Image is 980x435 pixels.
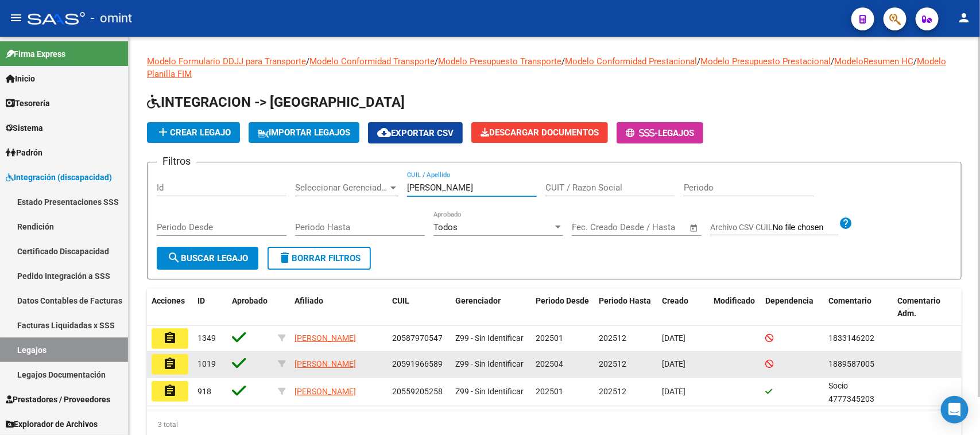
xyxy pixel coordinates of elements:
[957,11,971,25] mat-icon: person
[761,289,824,327] datatable-header-cell: Dependencia
[147,94,405,110] span: INTEGRACION -> [GEOGRAPHIC_DATA]
[572,222,618,232] input: Fecha inicio
[471,122,608,143] button: Descargar Documentos
[828,359,874,368] span: 1889587005
[157,153,196,169] h3: Filtros
[6,393,110,406] span: Prestadores / Proveedores
[6,97,50,110] span: Tesorería
[451,289,531,327] datatable-header-cell: Gerenciador
[268,247,371,270] button: Borrar Filtros
[536,296,589,305] span: Periodo Desde
[152,296,185,305] span: Acciones
[295,387,356,396] span: [PERSON_NAME]
[163,357,177,371] mat-icon: assignment
[662,333,685,343] span: [DATE]
[197,333,216,343] span: 1349
[249,122,359,143] button: IMPORTAR LEGAJOS
[295,359,356,368] span: [PERSON_NAME]
[157,247,258,270] button: Buscar Legajo
[662,359,685,368] span: [DATE]
[828,296,871,305] span: Comentario
[6,418,98,430] span: Explorador de Archivos
[6,171,112,184] span: Integración (discapacidad)
[377,128,454,138] span: Exportar CSV
[941,396,969,424] div: Open Intercom Messenger
[688,222,701,235] button: Open calendar
[433,222,458,232] span: Todos
[156,125,170,139] mat-icon: add
[662,296,688,305] span: Creado
[536,387,563,396] span: 202501
[232,296,268,305] span: Aprobado
[657,289,709,327] datatable-header-cell: Creado
[295,296,323,305] span: Afiliado
[258,127,350,138] span: IMPORTAR LEGAJOS
[197,296,205,305] span: ID
[662,387,685,396] span: [DATE]
[392,387,443,396] span: 20559205258
[709,289,761,327] datatable-header-cell: Modificado
[700,56,831,67] a: Modelo Presupuesto Prestacional
[147,122,240,143] button: Crear Legajo
[455,359,524,368] span: Z99 - Sin Identificar
[309,56,435,67] a: Modelo Conformidad Transporte
[599,387,626,396] span: 202512
[824,289,893,327] datatable-header-cell: Comentario
[536,359,563,368] span: 202504
[193,289,227,327] datatable-header-cell: ID
[765,296,814,305] span: Dependencia
[658,128,694,138] span: Legajos
[438,56,561,67] a: Modelo Presupuesto Transporte
[392,296,409,305] span: CUIL
[893,289,962,327] datatable-header-cell: Comentario Adm.
[617,122,703,143] button: -Legajos
[828,333,874,343] span: 1833146202
[714,296,755,305] span: Modificado
[773,223,839,233] input: Archivo CSV CUIL
[368,122,463,143] button: Exportar CSV
[599,333,626,343] span: 202512
[834,56,913,67] a: ModeloResumen HC
[6,122,43,134] span: Sistema
[197,359,216,368] span: 1019
[147,289,193,327] datatable-header-cell: Acciones
[455,296,501,305] span: Gerenciador
[839,216,853,230] mat-icon: help
[227,289,273,327] datatable-header-cell: Aprobado
[295,333,356,343] span: [PERSON_NAME]
[599,296,651,305] span: Periodo Hasta
[536,333,563,343] span: 202501
[156,127,231,138] span: Crear Legajo
[167,251,181,265] mat-icon: search
[388,289,451,327] datatable-header-cell: CUIL
[295,182,388,193] span: Seleccionar Gerenciador
[9,11,23,25] mat-icon: menu
[629,222,684,232] input: Fecha fin
[594,289,657,327] datatable-header-cell: Periodo Hasta
[392,333,443,343] span: 20587970547
[167,253,248,263] span: Buscar Legajo
[6,48,65,60] span: Firma Express
[6,146,42,159] span: Padrón
[197,387,211,396] span: 918
[147,56,306,67] a: Modelo Formulario DDJJ para Transporte
[278,253,361,263] span: Borrar Filtros
[828,381,874,403] span: Socio 4777345203
[392,359,443,368] span: 20591966589
[455,387,524,396] span: Z99 - Sin Identificar
[481,127,599,138] span: Descargar Documentos
[163,384,177,398] mat-icon: assignment
[626,128,658,138] span: -
[6,72,35,85] span: Inicio
[377,126,391,139] mat-icon: cloud_download
[565,56,697,67] a: Modelo Conformidad Prestacional
[710,223,773,232] span: Archivo CSV CUIL
[278,251,292,265] mat-icon: delete
[290,289,388,327] datatable-header-cell: Afiliado
[897,296,940,319] span: Comentario Adm.
[91,6,132,31] span: - omint
[163,331,177,345] mat-icon: assignment
[599,359,626,368] span: 202512
[455,333,524,343] span: Z99 - Sin Identificar
[531,289,594,327] datatable-header-cell: Periodo Desde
